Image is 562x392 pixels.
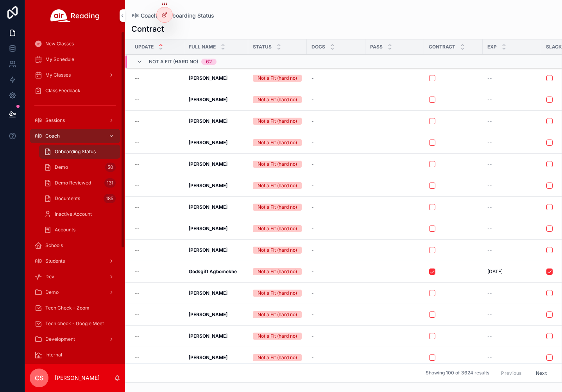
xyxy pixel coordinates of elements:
span: Demo Reviewed [55,180,91,186]
a: - [311,118,361,124]
strong: Godsgift Agbomekhe [189,268,237,274]
button: Next [530,367,552,379]
a: -- [135,247,179,253]
span: - [311,226,314,232]
span: - [311,118,314,124]
a: -- [487,204,537,210]
a: -- [135,333,179,339]
div: Not a Fit (hard no) [258,311,297,318]
span: Development [45,336,75,342]
span: Accounts [55,227,75,233]
a: -- [135,204,179,210]
div: Not a Fit (hard no) [258,354,297,361]
span: -- [487,161,492,167]
a: Not a Fit (hard no) [253,75,302,82]
div: 131 [104,178,116,188]
a: - [311,161,361,167]
a: -- [487,161,537,167]
span: Sessions [45,117,65,124]
a: [DATE] [487,268,537,275]
a: Dev [30,270,120,284]
span: - [311,247,314,253]
a: Not a Fit (hard no) [253,290,302,297]
a: - [311,311,361,318]
a: -- [135,118,179,124]
a: - [311,204,361,210]
a: - [311,226,361,232]
a: [PERSON_NAME] [189,118,243,124]
span: Class Feedback [45,88,81,94]
a: -- [135,311,179,318]
span: - [311,354,314,361]
strong: [PERSON_NAME] [189,183,227,188]
span: Students [45,258,65,264]
a: Not a Fit (hard no) [253,182,302,189]
a: Not a Fit (hard no) [253,204,302,211]
span: -- [487,247,492,253]
p: -- [135,333,140,339]
span: -- [487,354,492,361]
span: - [311,204,314,210]
div: 185 [104,194,116,203]
h1: Contract [131,23,164,34]
a: [PERSON_NAME] [189,290,243,296]
p: -- [135,268,140,275]
span: Showing 100 of 3624 results [426,370,489,376]
div: Not a Fit (hard no) [258,225,297,232]
span: [DATE] [487,268,503,275]
span: - [311,333,314,339]
a: Documents185 [39,192,120,206]
span: -- [487,290,492,296]
strong: [PERSON_NAME] [189,118,227,124]
a: My Classes [30,68,120,82]
span: Slack [546,44,562,50]
a: Inactive Account [39,207,120,221]
a: -- [135,354,179,361]
a: [PERSON_NAME] [189,140,243,146]
a: Not a Fit (hard no) [253,161,302,168]
div: Not a Fit (hard no) [258,118,297,125]
p: -- [135,204,140,210]
div: Not a Fit (hard no) [258,290,297,297]
div: Not a Fit (hard no) [258,139,297,146]
a: -- [487,354,537,361]
span: -- [487,97,492,103]
p: -- [135,140,140,146]
span: Coach [45,133,60,139]
strong: [PERSON_NAME] [189,354,227,360]
span: -- [487,183,492,189]
span: Exp [487,44,497,50]
a: -- [487,333,537,339]
a: [PERSON_NAME] [189,354,243,361]
span: Status [253,44,272,50]
a: Demo [30,285,120,299]
a: -- [135,226,179,232]
a: -- [135,140,179,146]
p: -- [135,118,140,124]
a: New Classes [30,37,120,51]
strong: [PERSON_NAME] [189,97,227,102]
a: [PERSON_NAME] [189,204,243,210]
img: App logo [50,9,100,22]
a: Coach [30,129,120,143]
span: -- [487,311,492,318]
a: Accounts [39,223,120,237]
strong: [PERSON_NAME] [189,247,227,253]
a: - [311,247,361,253]
span: - [311,311,314,318]
span: - [311,268,314,275]
a: -- [135,183,179,189]
p: -- [135,247,140,253]
strong: [PERSON_NAME] [189,75,227,81]
a: Onboarding Status [165,12,214,20]
p: -- [135,311,140,318]
a: [PERSON_NAME] [189,333,243,339]
a: [PERSON_NAME] [189,75,243,81]
span: -- [487,333,492,339]
span: - [311,97,314,103]
p: -- [135,75,140,81]
a: -- [135,75,179,81]
a: Class Feedback [30,84,120,98]
a: Not a Fit (hard no) [253,139,302,146]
